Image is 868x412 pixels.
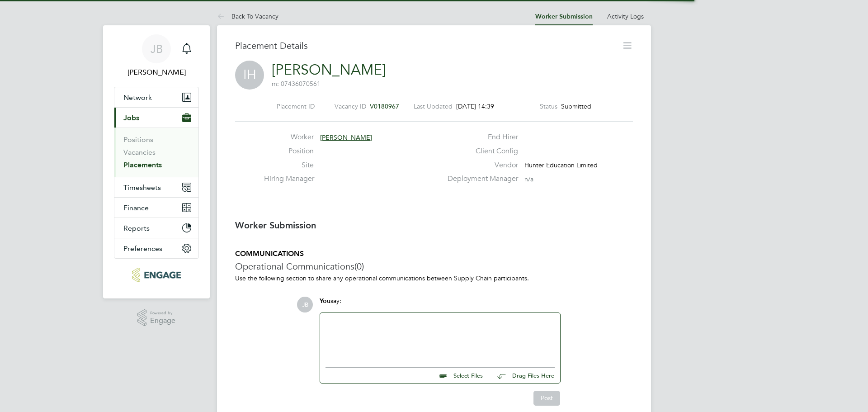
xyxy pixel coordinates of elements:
[235,61,264,90] span: IH
[114,128,198,177] div: Jobs
[151,43,163,55] span: JB
[277,102,315,110] label: Placement ID
[354,260,364,272] span: (0)
[123,183,161,192] span: Timesheets
[114,238,198,258] button: Preferences
[442,147,518,156] label: Client Config
[524,175,533,183] span: n/a
[114,218,198,238] button: Reports
[103,25,210,298] nav: Main navigation
[132,268,180,282] img: huntereducation-logo-retina.png
[150,317,175,325] span: Engage
[150,309,175,317] span: Powered by
[114,108,198,128] button: Jobs
[123,224,150,232] span: Reports
[137,309,176,327] a: Powered byEngage
[320,297,330,305] span: You
[114,67,199,78] span: Jack Baron
[114,87,198,107] button: Network
[264,147,314,156] label: Position
[235,274,633,282] p: Use the following section to share any operational communications between Supply Chain participants.
[264,174,314,184] label: Hiring Manager
[540,102,557,110] label: Status
[114,177,198,197] button: Timesheets
[414,102,453,110] label: Last Updated
[264,161,314,170] label: Site
[114,268,199,282] a: Go to home page
[123,244,162,253] span: Preferences
[114,198,198,218] button: Finance
[533,391,560,405] button: Post
[123,114,139,122] span: Jobs
[123,93,152,102] span: Network
[123,148,156,156] a: Vacancies
[114,34,199,78] a: JB[PERSON_NAME]
[335,102,366,110] label: Vacancy ID
[297,297,313,313] span: JB
[442,161,518,170] label: Vendor
[490,366,555,385] button: Drag Files Here
[320,297,561,313] div: say:
[370,102,399,110] span: V0180967
[456,102,498,110] span: [DATE] 14:39 -
[442,174,518,184] label: Deployment Manager
[320,133,372,142] span: [PERSON_NAME]
[217,12,278,20] a: Back To Vacancy
[442,133,518,142] label: End Hirer
[524,161,598,169] span: Hunter Education Limited
[235,220,316,231] b: Worker Submission
[272,61,386,79] a: [PERSON_NAME]
[235,260,633,272] h3: Operational Communications
[235,249,633,259] h5: COMMUNICATIONS
[123,161,162,169] a: Placements
[123,135,153,144] a: Positions
[272,80,321,88] span: m: 07436070561
[123,204,149,212] span: Finance
[264,133,314,142] label: Worker
[535,13,593,20] a: Worker Submission
[607,12,644,20] a: Activity Logs
[235,40,615,52] h3: Placement Details
[561,102,591,110] span: Submitted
